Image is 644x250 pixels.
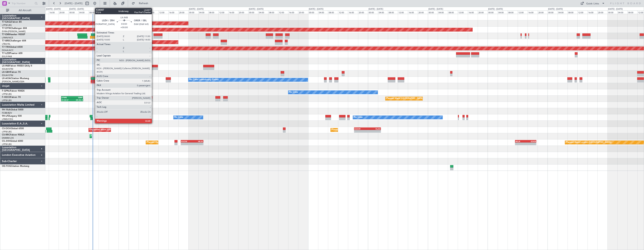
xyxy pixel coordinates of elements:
[369,8,383,11] div: [DATE] - [DATE]
[617,10,627,14] div: 04:00
[4,7,41,13] button: All Aircraft
[488,10,498,14] div: 00:00
[579,0,607,6] button: Quick Links
[538,10,548,14] div: 20:00
[2,55,12,58] a: EGLF/FAB
[248,10,258,14] div: 00:00
[428,8,443,11] div: [DATE] - [DATE]
[2,36,13,39] a: LFMN/NCE
[2,115,22,117] a: 9H-LPZLegacy 500
[2,90,25,92] a: F-GPNJFalcon 900EX
[137,99,147,101] div: -
[548,10,557,14] div: 00:00
[46,8,61,11] div: [DATE] - [DATE]
[268,10,278,14] div: 08:00
[2,112,12,114] a: FCBB/BZV
[2,134,24,136] a: CS-RRCFalcon 900LX
[198,10,208,14] div: 04:00
[558,10,568,14] div: 04:00
[2,52,22,55] a: T7-LZZIPraetor 600
[2,46,23,48] a: T7-TRXGlobal 6500
[438,10,448,14] div: 04:00
[99,10,108,14] div: 12:00
[2,99,12,102] a: LFPB/LBG
[2,134,10,136] span: CS-RRC
[488,8,503,11] div: [DATE] - [DATE]
[89,10,99,14] div: 08:00
[289,89,298,95] div: No Crew
[328,10,338,14] div: 08:00
[318,10,328,14] div: 04:00
[238,10,248,14] div: 20:00
[2,137,14,139] a: DNMM/LOS
[587,10,597,14] div: 16:00
[2,27,27,29] a: T7-DYNChallenger 604
[2,140,10,142] span: CS-JHH
[508,10,517,14] div: 08:00
[249,8,263,11] div: [DATE] - [DATE]
[59,10,68,14] div: 20:00
[368,128,381,130] div: KLAX
[2,118,13,121] a: LFMD/CEQ
[298,10,308,14] div: 20:00
[2,127,11,130] span: CS-DOU
[147,140,207,145] div: Planned Maint [GEOGRAPHIC_DATA] ([GEOGRAPHIC_DATA])
[228,10,238,14] div: 16:00
[2,30,25,33] a: EVRA/[PERSON_NAME]
[69,10,79,14] div: 00:00
[2,27,10,29] span: T7-DYN
[577,10,587,14] div: 12:00
[515,140,526,142] div: HKJK
[358,10,368,14] div: 20:00
[139,10,148,14] div: 04:00
[126,96,137,99] div: SBRF
[2,80,24,83] a: [PERSON_NAME]/QSA
[378,10,388,14] div: 04:00
[608,8,623,11] div: [DATE] - [DATE]
[12,1,33,6] input: Trip Number
[428,10,438,14] div: 00:00
[2,46,10,48] span: T7-TRX
[354,130,368,132] div: -
[386,96,446,101] div: Planned Maint [GEOGRAPHIC_DATA] ([GEOGRAPHIC_DATA])
[2,127,24,130] a: CS-DOUGlobal 6500
[526,140,536,142] div: EGKB
[607,10,617,14] div: 00:00
[368,130,381,132] div: -
[61,96,72,99] div: LFMN
[2,52,10,55] span: T7-LZZI
[208,10,218,14] div: 08:00
[348,10,358,14] div: 16:00
[129,10,139,14] div: 00:00
[181,143,192,145] div: -
[2,96,10,98] span: F-HECD
[458,10,468,14] div: 12:00
[2,33,25,36] a: T7-EMIHawker 900XP
[408,10,418,14] div: 16:00
[91,133,130,139] div: Planned Maint Lagos ([PERSON_NAME])
[168,10,178,14] div: 16:00
[2,43,10,45] a: LTBA/ISL
[218,10,228,14] div: 12:00
[2,143,12,146] a: LFPB/LBG
[181,140,192,142] div: EGGW
[61,99,72,101] div: 21:03 Z
[129,8,144,11] div: [DATE] - [DATE]
[627,10,637,14] div: 08:00
[130,0,153,6] button: Refresh
[2,71,21,73] a: LX-GBHFalcon 7X
[338,10,348,14] div: 12:00
[189,77,219,83] div: No Crew Luxembourg (Findel)
[597,10,607,14] div: 20:00
[2,40,26,42] a: T7-BREChallenger 604
[137,96,147,99] div: LFMN
[354,128,368,130] div: EGGW
[2,40,10,42] span: T7-BRE
[2,90,10,92] span: F-GPNJ
[354,115,363,120] div: No Crew
[2,77,11,80] span: LX-AOA
[2,115,10,117] span: 9H-LPZ
[368,10,378,14] div: 00:00
[288,10,298,14] div: 16:00
[2,24,12,27] a: LFPB/LBG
